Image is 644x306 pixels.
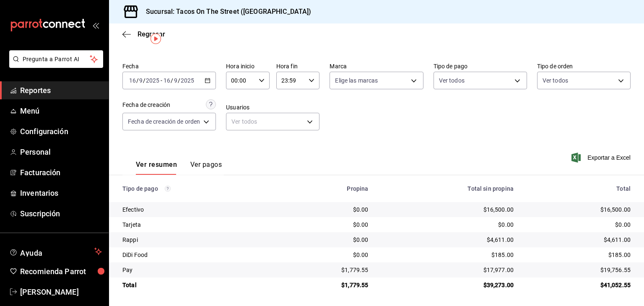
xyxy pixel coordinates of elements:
[573,153,631,163] button: Exportar a Excel
[543,76,568,85] span: Ver todos
[122,266,270,274] div: Pay
[171,77,173,84] span: /
[527,185,631,192] div: Total
[20,286,102,298] span: [PERSON_NAME]
[283,205,369,214] div: $0.00
[136,161,177,175] button: Ver resumen
[20,266,102,277] span: Recomienda Parrot
[527,266,631,274] div: $19,756.55
[139,77,143,84] input: --
[23,55,90,64] span: Pregunta a Parrot AI
[20,85,102,96] span: Reportes
[178,77,180,84] span: /
[382,251,514,259] div: $185.00
[283,281,369,289] div: $1,779.55
[382,236,514,244] div: $4,611.00
[20,126,102,137] span: Configuración
[145,77,160,84] input: ----
[283,236,369,244] div: $0.00
[20,187,102,199] span: Inventarios
[537,63,631,69] label: Tipo de orden
[226,113,319,130] div: Ver todos
[180,77,195,84] input: ----
[129,77,136,84] input: --
[190,161,222,175] button: Ver pagos
[151,34,161,44] img: Tooltip marker
[283,220,369,229] div: $0.00
[92,22,99,29] button: open_drawer_menu
[330,63,423,69] label: Marca
[122,63,216,69] label: Fecha
[276,63,320,69] label: Hora fin
[122,281,270,289] div: Total
[122,205,270,214] div: Efectivo
[174,77,178,84] input: --
[165,186,171,192] svg: Los pagos realizados con Pay y otras terminales son montos brutos.
[283,251,369,259] div: $0.00
[382,266,514,274] div: $17,977.00
[138,30,165,38] span: Regresar
[226,63,270,69] label: Hora inicio
[122,251,270,259] div: DiDi Food
[20,246,91,257] span: Ayuda
[139,7,311,17] h3: Sucursal: Tacos On The Street ([GEOGRAPHIC_DATA])
[434,63,527,69] label: Tipo de pago
[6,61,103,70] a: Pregunta a Parrot AI
[161,77,162,84] span: -
[163,77,171,84] input: --
[439,76,465,85] span: Ver todos
[226,104,319,110] label: Usuarios
[527,281,631,289] div: $41,052.55
[382,205,514,214] div: $16,500.00
[382,185,514,192] div: Total sin propina
[122,236,270,244] div: Rappi
[143,77,145,84] span: /
[20,167,102,178] span: Facturación
[382,281,514,289] div: $39,273.00
[122,220,270,229] div: Tarjeta
[382,220,514,229] div: $0.00
[128,117,200,126] span: Fecha de creación de orden
[527,205,631,214] div: $16,500.00
[122,101,170,109] div: Fecha de creación
[136,161,222,175] div: navigation tabs
[527,251,631,259] div: $185.00
[9,50,103,68] button: Pregunta a Parrot AI
[283,266,369,274] div: $1,779.55
[122,185,270,192] div: Tipo de pago
[527,220,631,229] div: $0.00
[20,105,102,117] span: Menú
[335,76,378,85] span: Elige las marcas
[20,208,102,219] span: Suscripción
[136,77,139,84] span: /
[527,236,631,244] div: $4,611.00
[20,146,102,158] span: Personal
[283,185,369,192] div: Propina
[122,30,165,38] button: Regresar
